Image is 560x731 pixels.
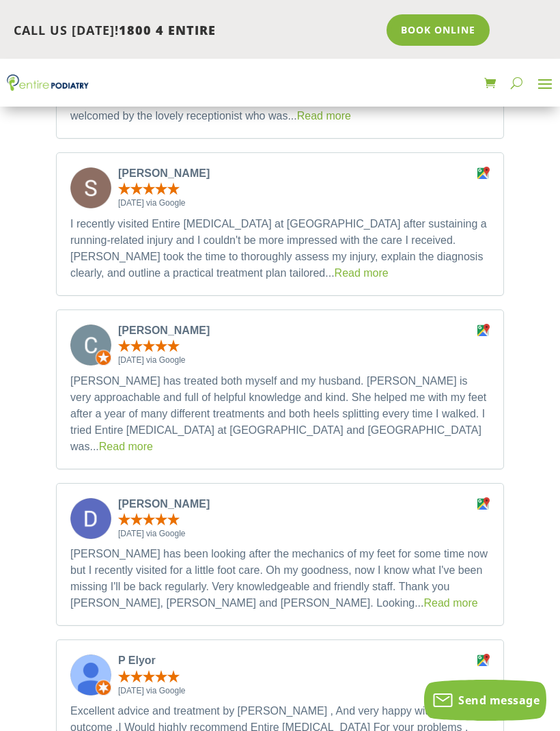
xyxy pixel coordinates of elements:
span: Rated 5 [118,182,180,195]
span: [DATE] via Google [118,686,490,697]
a: Read more [297,110,351,122]
h3: P Elyor [118,654,469,668]
h3: [PERSON_NAME] [118,167,469,181]
p: I recently visited Entire [MEDICAL_DATA] at [GEOGRAPHIC_DATA] after sustaining a running-related ... [70,216,490,281]
span: Rated 5 [118,513,180,525]
a: Book Online [387,14,490,46]
h3: [PERSON_NAME] [118,324,469,338]
a: Read more [99,441,153,452]
span: Rated 5 [118,670,180,682]
p: [PERSON_NAME] has treated both myself and my husband. [PERSON_NAME] is very approachable and full... [70,373,490,455]
span: [DATE] via Google [118,355,490,366]
a: Read more [424,597,478,609]
span: [DATE] via Google [118,529,490,540]
span: Rated 5 [118,340,180,352]
p: [PERSON_NAME] has been looking after the mechanics of my feet for some time now but I recently vi... [70,546,490,611]
span: [DATE] via Google [118,198,490,209]
button: Send message [424,680,546,721]
h3: [PERSON_NAME] [118,497,469,512]
span: Send message [458,693,540,708]
a: Read more [335,267,389,279]
p: CALL US [DATE]! [14,22,377,40]
span: 1800 4 ENTIRE [119,22,216,38]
